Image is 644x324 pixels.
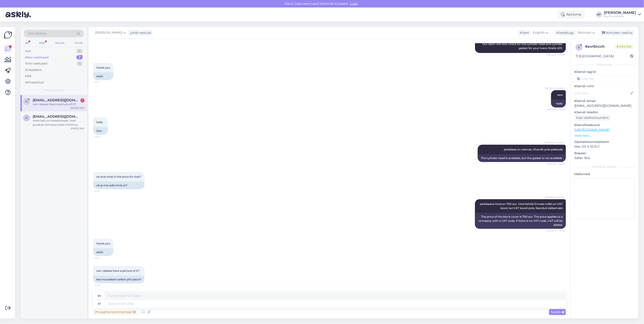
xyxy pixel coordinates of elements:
[80,98,85,102] div: 1
[93,248,113,256] div: aitäh
[518,30,529,35] div: Klient
[547,53,564,57] span: Nähtud ✓ 15:09
[574,156,635,160] p: Safari 18.6
[574,134,635,138] p: Vaata edasi ...
[33,98,80,102] span: hanielhand@yahoo.com
[604,11,636,15] div: [PERSON_NAME]
[96,269,139,272] span: can i please have a picture of it?
[94,189,112,193] span: 15:25
[574,84,635,89] p: Kliendi nimi
[615,44,634,49] span: Online
[25,74,32,78] div: Kõik
[96,175,141,178] span: ok and what is the price for that?
[94,256,112,260] span: 15:27
[574,144,635,149] p: Mac OS X 10.15.7
[96,242,110,245] span: thank you
[551,310,564,314] span: Saada
[28,31,46,36] span: Otsi kliente
[576,54,614,59] div: [GEOGRAPHIC_DATA]
[574,70,635,74] p: Kliendi tag'id
[585,44,615,49] div: # avr6ncch
[574,115,611,121] div: Küsi telefoninumbrit
[33,119,85,127] div: meie ladu on teisekohapel, meil puudub võimalus osasi mõõtma minna
[551,100,566,107] div: hello
[4,31,12,39] img: Askly Logo
[557,93,563,97] span: tere
[574,140,635,144] p: Operatsioonisüsteem
[504,148,563,151] span: plokikaas on olemas, tihendit pole pakkuda
[25,55,49,60] div: Minu vestlused
[554,30,574,35] div: Klienditugi
[38,40,46,46] div: Web
[94,135,112,138] span: 15:24
[33,102,85,106] div: can i please have a picture of it?
[604,15,636,18] div: BusTruckParts
[596,11,602,18] div: AP
[44,88,64,92] span: Minu vestlused
[25,100,28,103] span: h
[95,30,122,35] span: [PERSON_NAME]
[574,123,635,127] p: Klienditeekond
[96,66,110,69] span: thank you
[475,213,566,229] div: The price of the block cover is 700 eur. The price applies to a company with a VAT code, if there...
[574,110,635,115] p: Kliendi telefon
[24,40,29,46] div: All
[480,202,563,210] span: plokikaane hind on 700 eur. hind kehtib firmale millel on VAT kood, kui VAT koodi pole, lisandub ...
[98,292,101,300] div: en
[574,75,635,82] input: Lisa tag
[557,10,585,19] div: Aktiivne
[574,99,635,103] p: Kliendi email
[547,108,564,111] span: Nähtud ✓ 15:23
[574,165,635,169] div: [PERSON_NAME]
[547,229,564,232] span: Nähtud ✓ 15:26
[93,182,144,189] div: ok ja mis selle hind on?
[94,80,112,84] span: 15:11
[574,103,635,108] p: [EMAIL_ADDRESS][DOMAIN_NAME]
[545,87,564,90] span: [PERSON_NAME]
[25,80,44,85] div: Arhiveeritud
[98,300,101,308] div: et
[74,40,84,46] div: Email
[574,128,610,132] a: [URL][DOMAIN_NAME]
[578,45,580,49] span: a
[26,116,28,120] span: a
[478,154,566,162] div: The cylinder head is available, but the gasket is not available.
[604,11,641,18] a: [PERSON_NAME]BusTruckParts
[93,72,113,80] div: aitäh
[33,115,80,119] span: arnoldas.v10@gmail.com
[128,30,152,35] div: juhib vestlust
[547,162,564,166] span: Nähtud ✓ 15:24
[25,61,47,66] div: Tiimi vestlused
[76,49,83,53] div: 0
[93,309,137,315] div: Privaatne kommentaar
[349,2,359,6] span: Luba
[93,127,108,135] div: tere
[25,68,42,72] div: AI Assistent
[71,106,85,110] div: [DATE] 15:27
[578,30,592,35] span: Estonian
[574,172,635,177] p: Märkmed
[574,63,635,67] div: Kliendi info
[94,284,112,287] span: 15:28
[93,276,144,283] div: kas ma saaksin sellest pilti palun?
[533,30,545,35] span: English
[25,49,31,53] div: Uus
[574,91,630,96] input: Lisa nimi
[599,30,634,36] div: Arhiveeri vestlus
[71,127,85,130] div: [DATE] 16:01
[76,55,83,60] div: 2
[545,196,564,199] span: [PERSON_NAME]
[574,151,635,156] p: Brauser
[96,120,103,124] span: hello
[54,40,65,46] div: Socials
[77,61,83,66] div: 5
[545,141,564,145] span: [PERSON_NAME]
